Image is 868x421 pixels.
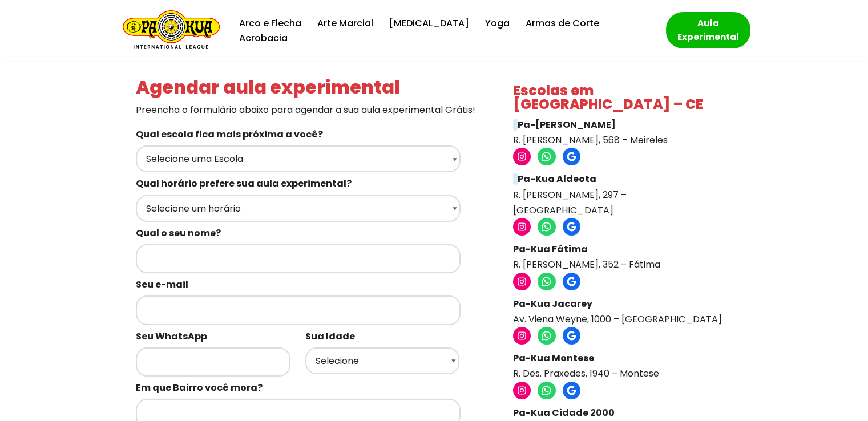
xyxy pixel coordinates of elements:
b: Qual horário prefere sua aula experimental? [136,177,352,190]
b: Qual o seu nome? [136,226,221,240]
a: Aula Experimental [666,12,750,48]
strong: Pa-Kua Fátima [513,242,588,256]
h4: Escolas em [GEOGRAPHIC_DATA] – CE [513,84,726,111]
strong: Pa-Kua Jacarey [513,297,592,310]
strong: Pa-[PERSON_NAME] [518,118,616,131]
p: R. [PERSON_NAME], 352 – Fátima [513,241,726,272]
b: Seu e-mail [136,278,188,291]
b: Qual escola fica mais próxima a você? [136,128,323,141]
p: Preencha o formulário abaixo para agendar a sua aula experimental Grátis! [136,102,478,118]
div: Menu primário [237,15,649,46]
p: R. [PERSON_NAME], 297 – [GEOGRAPHIC_DATA] [513,171,726,218]
strong: Pa-Kua Aldeota [518,172,596,185]
b: Seu WhatsApp [136,330,207,343]
a: Arte Marcial [317,15,373,31]
p: Av. Viena Weyne, 1000 – [GEOGRAPHIC_DATA] [513,296,726,327]
b: Sua Idade [305,330,355,343]
h4: Agendar aula experimental [136,78,478,96]
p: R. [PERSON_NAME], 568 – Meireles [513,117,726,148]
a: Armas de Corte [526,15,599,31]
b: Em que Bairro você mora? [136,381,263,394]
a: Acrobacia [239,30,288,46]
a: Arco e Flecha [239,15,301,31]
a: [MEDICAL_DATA] [389,15,469,31]
p: R. Des. Praxedes, 1940 – Montese [513,350,726,381]
a: Yoga [485,15,510,31]
a: Escola de Conhecimentos Orientais Pa-Kua Uma escola para toda família [117,10,220,51]
strong: Pa-Kua Cidade 2000 [513,406,615,419]
strong: Pa-Kua Montese [513,351,594,365]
